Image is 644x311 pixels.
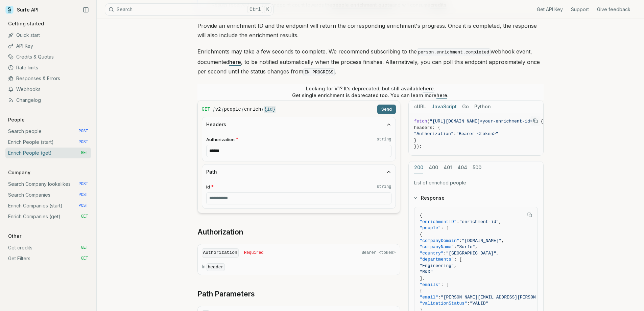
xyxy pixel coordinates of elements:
[5,62,91,73] a: Rate limits
[5,190,91,200] a: Search Companies POST
[414,179,538,186] p: List of enriched people
[459,219,499,224] span: "enrichment-id"
[222,106,223,113] span: /
[197,289,255,299] a: Path Parameters
[454,257,462,262] span: : [
[429,161,438,174] button: 400
[213,106,215,113] span: /
[525,210,535,220] button: Copy Text
[454,131,456,136] span: :
[78,181,88,187] span: POST
[202,106,210,113] span: GET
[474,101,491,113] button: Python
[414,119,427,124] span: fetch
[247,6,263,13] kbd: Ctrl
[444,161,452,174] button: 401
[5,41,91,51] a: API Key
[5,51,91,62] a: Credits & Quotas
[5,211,91,222] a: Enrich Companies (get) GET
[414,161,423,174] button: 200
[262,106,263,113] span: /
[206,136,235,143] span: Authorization
[473,161,481,174] button: 500
[206,184,210,190] span: id
[420,257,454,262] span: "departments"
[197,227,243,237] a: Authorization
[292,85,449,99] p: Looking for V1? It’s deprecated, but still available . Get single enrichment is deprecated too. Y...
[420,244,454,249] span: "companyName"
[81,214,88,219] span: GET
[224,106,241,113] code: people
[417,48,491,56] code: person.enrichment.completed
[420,282,441,287] span: "emails"
[5,73,91,84] a: Responses & Errors
[5,169,33,176] p: Company
[467,301,470,306] span: :
[303,68,335,76] code: IN_PROGRESS
[420,251,444,256] span: "country"
[81,256,88,261] span: GET
[414,125,440,130] span: headers: {
[197,47,544,77] p: Enrichments may take a few seconds to complete. We recommend subscribing to the webhook event, do...
[420,288,423,293] span: {
[5,116,27,123] p: People
[362,250,396,256] span: Bearer <token>
[431,101,457,113] button: JavaScript
[377,105,396,114] button: Send
[457,161,467,174] button: 404
[207,263,225,271] code: header
[197,21,544,40] p: Provide an enrichment ID and the endpoint will return the corresponding enrichment's progress. On...
[470,301,488,306] span: "VALID"
[264,6,271,13] kbd: K
[420,238,459,243] span: "companyDomain"
[105,3,274,16] button: SearchCtrlK
[454,263,457,268] span: ,
[420,219,457,224] span: "enrichmentID"
[441,225,449,230] span: : [
[5,126,91,137] a: Search people POST
[436,92,447,98] a: here
[420,213,423,218] span: {
[462,238,501,243] span: "[DOMAIN_NAME]"
[414,131,454,136] span: "Authorization"
[499,219,502,224] span: ,
[242,106,243,113] span: /
[78,129,88,134] span: POST
[5,179,91,190] a: Search Company lookalikes POST
[496,251,499,256] span: ,
[202,164,396,179] button: Path
[81,5,91,15] button: Collapse Sidebar
[441,282,449,287] span: : [
[409,189,543,207] button: Response
[457,244,475,249] span: "Surfe"
[530,116,541,126] button: Copy Text
[420,269,433,274] span: "R&D"
[423,86,434,91] a: here
[377,184,391,190] code: string
[229,59,241,65] a: here
[81,245,88,250] span: GET
[78,139,88,145] span: POST
[420,276,425,281] span: ],
[420,232,423,237] span: {
[459,238,462,243] span: :
[264,106,276,113] code: {id}
[78,203,88,208] span: POST
[475,244,478,249] span: ,
[5,148,91,158] a: Enrich People (get) GET
[454,244,457,249] span: :
[462,101,469,113] button: Go
[446,251,496,256] span: "[GEOGRAPHIC_DATA]"
[5,242,91,253] a: Get credits GET
[456,131,498,136] span: "Bearer <token>"
[501,238,504,243] span: ,
[215,106,221,113] code: v2
[537,6,563,13] a: Get API Key
[5,253,91,264] a: Get Filters GET
[202,248,239,258] code: Authorization
[5,200,91,211] a: Enrich Companies (start) POST
[457,219,459,224] span: :
[244,106,261,113] code: enrich
[444,251,446,256] span: :
[597,6,630,13] a: Give feedback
